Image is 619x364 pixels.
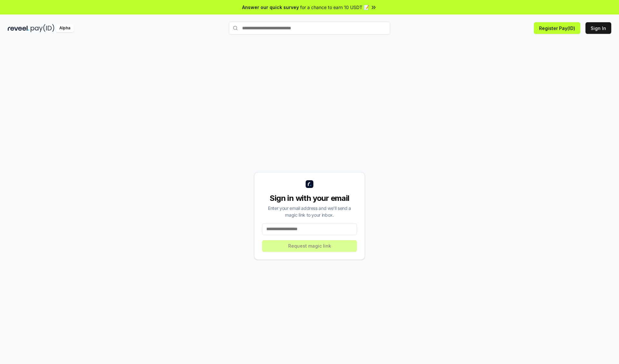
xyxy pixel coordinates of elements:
img: pay_id [31,24,54,32]
span: for a chance to earn 10 USDT 📝 [300,4,369,11]
div: Enter your email address and we’ll send a magic link to your inbox. [262,205,357,218]
button: Sign In [585,22,611,34]
div: Sign in with your email [262,193,357,203]
button: Register Pay(ID) [534,22,580,34]
img: logo_small [306,180,313,188]
span: Answer our quick survey [242,4,299,11]
div: Alpha [56,24,74,32]
img: reveel_dark [8,24,29,32]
